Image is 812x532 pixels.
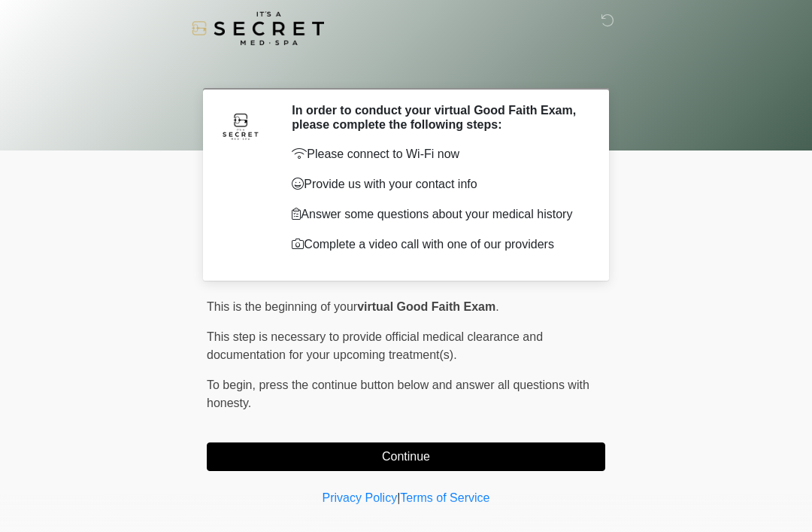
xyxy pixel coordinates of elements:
[292,103,583,132] h2: In order to conduct your virtual Good Faith Exam, please complete the following steps:
[192,11,324,45] img: It's A Secret Med Spa Logo
[207,300,357,313] span: This is the beginning of your
[292,145,583,163] p: Please connect to Wi-Fi now
[400,491,489,504] a: Terms of Service
[207,378,259,391] span: To begin,
[292,205,583,223] p: Answer some questions about your medical history
[357,300,495,313] strong: virtual Good Faith Exam
[495,300,498,313] span: .
[218,103,263,148] img: Agent Avatar
[292,175,583,193] p: Provide us with your contact info
[207,330,543,361] span: This step is necessary to provide official medical clearance and documentation for your upcoming ...
[207,442,605,471] button: Continue
[207,378,589,409] span: press the continue button below and answer all questions with honesty.
[397,491,400,504] a: |
[292,236,583,254] p: Complete a video call with one of our providers
[195,54,617,82] h1: ‎ ‎
[323,491,398,504] a: Privacy Policy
